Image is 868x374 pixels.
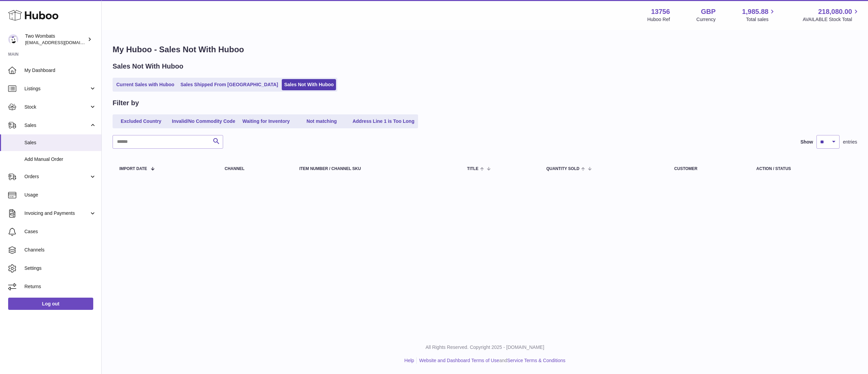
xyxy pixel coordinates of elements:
[299,167,454,171] div: Item Number / Channel SKU
[114,116,168,127] a: Excluded Country
[818,7,852,16] span: 218,080.00
[178,79,280,90] a: Sales Shipped From [GEOGRAPHIC_DATA]
[170,116,238,127] a: Invalid/No Commodity Code
[24,156,96,163] span: Add Manual Order
[224,167,285,171] div: Channel
[696,16,716,23] div: Currency
[24,139,96,146] span: Sales
[24,67,96,74] span: My Dashboard
[417,357,565,364] li: and
[295,116,349,127] a: Not matching
[843,139,857,145] span: entries
[113,98,139,108] h2: Filter by
[467,167,478,171] span: Title
[119,167,147,171] span: Import date
[701,7,715,16] strong: GBP
[24,210,89,217] span: Invoicing and Payments
[24,192,96,198] span: Usage
[746,16,776,23] span: Total sales
[24,122,89,129] span: Sales
[25,40,100,45] span: [EMAIL_ADDRESS][DOMAIN_NAME]
[113,44,857,55] h1: My Huboo - Sales Not With Huboo
[756,167,850,171] div: Action / Status
[350,116,417,127] a: Address Line 1 is Too Long
[803,7,860,23] a: 218,080.00 AVAILABLE Stock Total
[25,33,86,46] div: Two Wombats
[742,7,776,23] a: 1,985.88 Total sales
[8,298,93,310] a: Log out
[113,62,183,71] h2: Sales Not With Huboo
[546,167,579,171] span: Quantity Sold
[801,139,813,145] label: Show
[239,116,293,127] a: Waiting for Inventory
[24,104,89,110] span: Stock
[419,358,499,363] a: Website and Dashboard Terms of Use
[24,228,96,235] span: Cases
[674,167,743,171] div: Customer
[24,265,96,272] span: Settings
[24,86,89,92] span: Listings
[24,283,96,290] span: Returns
[647,16,670,23] div: Huboo Ref
[24,173,89,180] span: Orders
[8,34,18,44] img: internalAdmin-13756@internal.huboo.com
[803,16,860,23] span: AVAILABLE Stock Total
[114,79,177,90] a: Current Sales with Huboo
[405,358,414,363] a: Help
[507,358,566,363] a: Service Terms & Conditions
[742,7,769,16] span: 1,985.88
[651,7,670,16] strong: 13756
[282,79,336,90] a: Sales Not With Huboo
[24,247,96,253] span: Channels
[107,344,863,351] p: All Rights Reserved. Copyright 2025 - [DOMAIN_NAME]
